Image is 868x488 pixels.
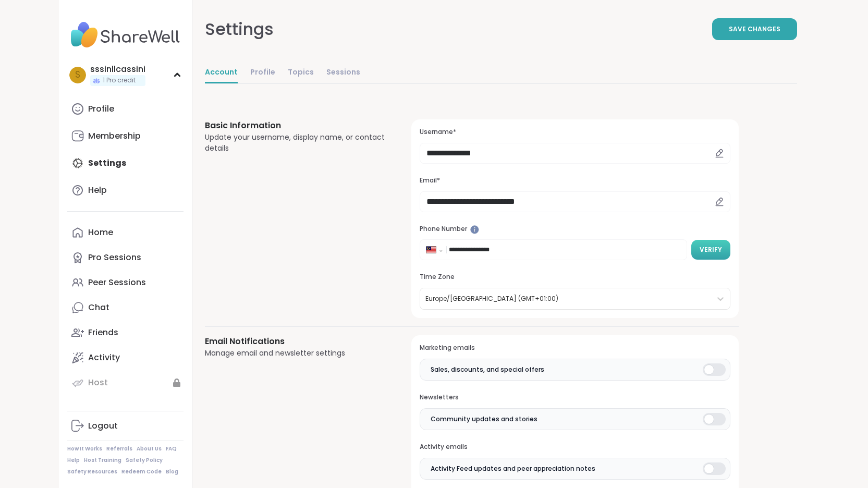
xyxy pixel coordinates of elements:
a: Sessions [326,63,360,83]
span: 1 Pro credit [103,76,136,85]
div: Pro Sessions [88,252,141,263]
a: Profile [250,63,275,83]
span: Verify [700,245,722,254]
a: Blog [166,468,178,475]
h3: Basic Information [205,119,387,132]
div: Activity [88,352,120,363]
a: Referrals [106,445,132,453]
button: Verify [691,240,730,260]
div: Chat [88,302,109,313]
span: s [75,68,80,82]
a: Chat [67,295,184,320]
h3: Username* [420,128,730,137]
div: Home [88,227,113,238]
button: Save Changes [712,18,797,40]
h3: Newsletters [420,393,730,402]
div: Profile [88,103,114,115]
span: Save Changes [729,25,780,34]
a: How It Works [67,445,102,453]
a: Logout [67,413,184,438]
h3: Email Notifications [205,335,387,348]
div: Logout [88,420,118,432]
a: Help [67,178,184,203]
a: About Us [137,445,162,453]
a: Host [67,370,184,395]
h3: Email* [420,176,730,185]
a: FAQ [166,445,177,453]
h3: Activity emails [420,443,730,452]
h3: Time Zone [420,273,730,282]
h3: Marketing emails [420,344,730,352]
a: Host Training [84,457,121,464]
a: Membership [67,124,184,149]
div: Manage email and newsletter settings [205,348,387,359]
img: ShareWell Nav Logo [67,17,184,53]
a: Home [67,220,184,245]
a: Safety Policy [126,457,163,464]
h3: Phone Number [420,225,730,234]
a: Topics [288,63,314,83]
div: Friends [88,327,118,338]
a: Pro Sessions [67,245,184,270]
a: Redeem Code [121,468,162,475]
a: Friends [67,320,184,345]
a: Safety Resources [67,468,117,475]
a: Activity [67,345,184,370]
div: Membership [88,130,141,142]
div: Settings [205,17,274,42]
span: Activity Feed updates and peer appreciation notes [431,464,595,473]
div: Peer Sessions [88,277,146,288]
a: Account [205,63,238,83]
div: Host [88,377,108,388]
a: Peer Sessions [67,270,184,295]
iframe: Spotlight [470,225,479,234]
a: Profile [67,96,184,121]
a: Help [67,457,80,464]
div: Update your username, display name, or contact details [205,132,387,154]
span: Community updates and stories [431,414,537,424]
span: Sales, discounts, and special offers [431,365,544,374]
div: sssinllcassini [90,64,145,75]
div: Help [88,185,107,196]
